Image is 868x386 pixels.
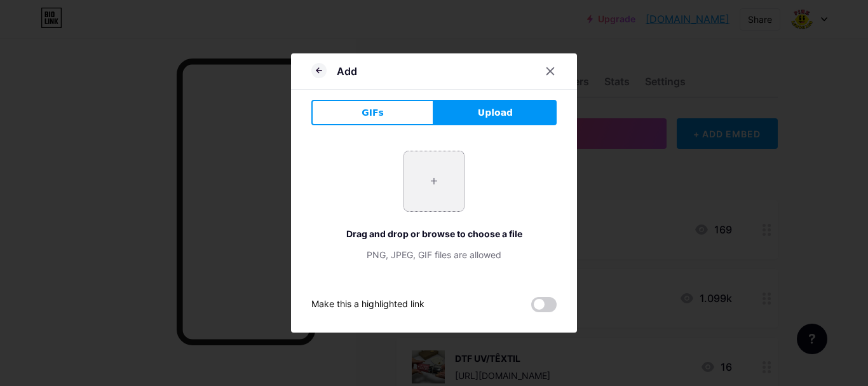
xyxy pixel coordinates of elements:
div: Add [337,64,357,79]
div: PNG, JPEG, GIF files are allowed [311,248,557,261]
button: GIFs [311,100,434,125]
div: Make this a highlighted link [311,297,424,312]
span: GIFs [362,106,384,120]
span: Upload [478,106,513,120]
button: Upload [434,100,557,125]
div: Drag and drop or browse to choose a file [311,227,557,240]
